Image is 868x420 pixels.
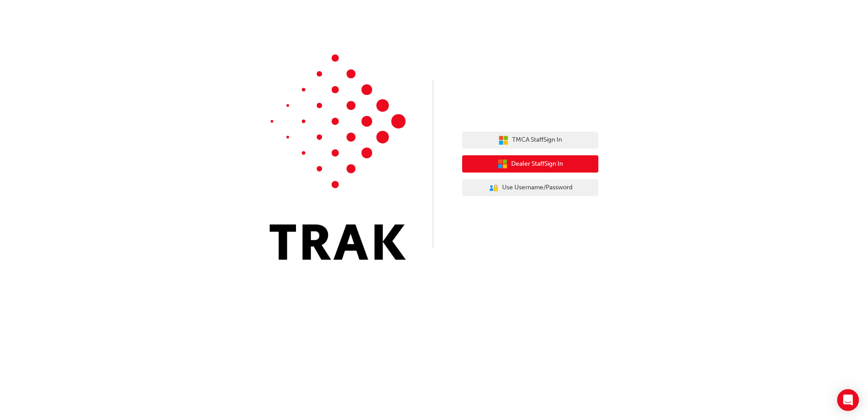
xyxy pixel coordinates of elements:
button: Dealer StaffSign In [462,155,598,173]
button: Use Username/Password [462,179,598,197]
img: Trak [270,54,406,260]
span: Use Username/Password [502,183,572,193]
div: Open Intercom Messenger [837,389,859,411]
span: TMCA Staff Sign In [512,135,562,145]
span: Dealer Staff Sign In [511,159,563,169]
button: TMCA StaffSign In [462,132,598,149]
